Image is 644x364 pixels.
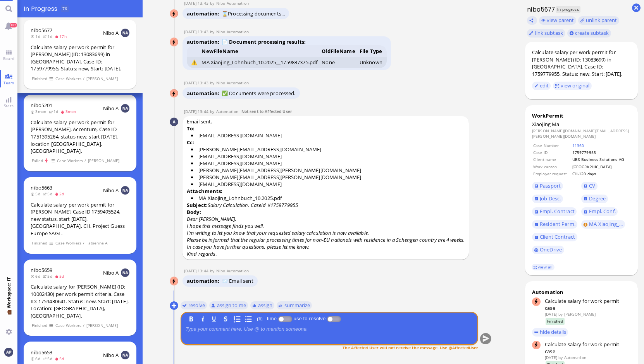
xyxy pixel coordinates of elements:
a: Client Contract [532,233,577,241]
strong: To: [187,125,195,132]
div: Calculate salary for work permit case [545,297,630,311]
a: nibo5653 [31,349,52,356]
span: automation@nibo.ai [216,29,249,34]
span: [PERSON_NAME] [86,322,118,329]
td: Client name [533,156,571,162]
span: automation [187,90,222,97]
i: Salary Calculation. CaseId #1759779955 [208,202,298,208]
span: Board [1,56,16,61]
span: [PERSON_NAME] [86,75,118,82]
span: In progress [24,4,60,13]
span: link subtask [535,29,563,36]
button: summarize [277,301,312,309]
p: In case you have further questions, please let me know. [187,243,465,250]
strong: 📄 Document processing results: [222,38,306,45]
img: Nibo Automation [170,277,179,285]
dd: [PERSON_NAME][DOMAIN_NAME][EMAIL_ADDRESS][PERSON_NAME][DOMAIN_NAME] [532,128,631,139]
strong: Cc: [187,139,194,146]
button: view original [553,82,592,90]
span: 182 [10,23,17,27]
span: 5d [55,356,67,361]
a: CV [581,182,598,190]
a: nibo5663 [31,184,52,191]
span: by [210,80,216,85]
span: 5d [43,273,55,279]
td: Case Number [533,142,571,149]
span: claudia.plueer@bluelakelegal.com [564,311,596,317]
span: Nibo A [103,352,119,359]
td: 1759779955 [572,149,630,156]
span: Passport [540,182,561,189]
a: view all [532,264,554,270]
a: nibo5201 [31,102,52,109]
strong: Subject: [187,202,208,208]
span: CV [589,182,595,189]
span: ⌛Processing documents... [222,10,285,17]
p-inputswitch: Log time spent [278,316,292,321]
li: [PERSON_NAME][EMAIL_ADDRESS][PERSON_NAME][DOMAIN_NAME] [191,174,465,181]
span: 6d [31,273,43,279]
li: [EMAIL_ADDRESS][DOMAIN_NAME] [191,132,465,139]
span: [DATE] 13:43 [184,29,210,34]
a: Empl. Conf. [581,207,618,216]
span: 5d [31,191,43,197]
td: [GEOGRAPHIC_DATA] [572,164,630,170]
a: Degree [581,195,608,203]
div: Calculate salary per work permit for [PERSON_NAME], Accenture, Case ID 1751395264, status new, st... [31,119,129,155]
p: Kind regards, [187,250,465,257]
task-group-action-menu: link subtask [527,29,565,38]
label: time [265,316,278,321]
p: I hope this message finds you well. [187,222,465,229]
span: automation@nibo.ai [216,0,249,6]
label: use to resolve [292,316,327,321]
button: hide details [532,328,568,337]
span: [DATE] [545,311,557,317]
span: by [210,268,216,273]
a: Resident Perm. [532,220,577,229]
span: In progress [556,6,580,13]
button: I [198,314,207,323]
th: NewFileName [200,45,320,56]
div: Calculate salary for work permit case [545,341,630,355]
a: Passport [532,182,563,190]
span: The Affected User will not receive the message. Use @AffectedUser [343,345,478,350]
td: Work canton [533,164,571,170]
div: Automation [532,289,631,296]
img: NA [121,351,129,359]
span: 📨 Email sent [222,277,253,284]
span: by [558,355,563,360]
span: [DATE] 13:44 [184,268,210,273]
span: Finished [31,240,48,246]
li: MA Xiaojing_Lohnbuch_10.2025.pdf [191,195,465,202]
span: Nibo A [103,269,119,276]
span: automation@nibo.ai [216,80,249,85]
span: automation@nibo.ai [216,268,249,273]
td: Employer request [533,171,571,177]
span: 3mon [31,109,48,114]
span: Failed [31,157,43,164]
div: Calculate salary per work permit for [PERSON_NAME], Case ID 1759495524, new status, start [DATE],... [31,201,129,237]
a: Job Desc. [532,195,563,203]
span: / [83,240,85,246]
span: MA Xiaojing_... [589,220,623,227]
img: NA [121,104,129,113]
span: by [558,311,563,317]
a: nibo5659 [31,267,52,273]
span: Empl. Conf. [589,208,615,215]
p-inputswitch: use to resolve [327,316,341,321]
span: Case Workers [57,157,83,164]
span: Finished [31,75,48,82]
img: Nibo Automation [170,38,179,46]
span: Degree [589,195,606,202]
span: 5d [43,191,55,197]
span: [DATE] [545,355,557,360]
span: / [83,75,85,82]
th: OldFileName [320,45,358,56]
button: Copy ticket nibo5677 link to clipboard [527,16,537,25]
span: Empl. Contract [540,208,575,215]
span: Stats [2,103,15,108]
img: NA [121,268,129,277]
span: Resident Perm. [540,220,575,227]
